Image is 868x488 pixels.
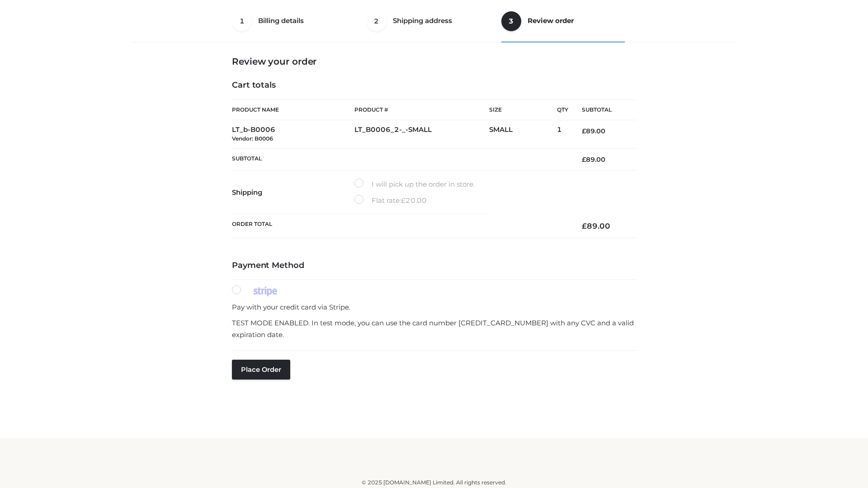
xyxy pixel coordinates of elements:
bdi: 89.00 [582,221,610,230]
th: Product # [354,99,489,120]
small: Vendor: B0006 [232,135,273,142]
bdi: 89.00 [582,127,605,135]
h3: Review your order [232,56,636,67]
h4: Payment Method [232,261,636,271]
th: Subtotal [232,148,568,170]
th: Size [489,100,552,120]
span: £ [401,196,406,205]
span: £ [582,127,586,135]
span: £ [582,221,587,230]
th: Product Name [232,99,354,120]
bdi: 20.00 [401,196,427,205]
label: I will pick up the order in store. [354,178,475,190]
th: Shipping [232,171,354,214]
span: £ [582,155,586,164]
bdi: 89.00 [582,155,605,164]
div: © 2025 [DOMAIN_NAME] Limited. All rights reserved. [134,478,734,487]
button: Place order [232,360,290,380]
p: Pay with your credit card via Stripe. [232,301,636,313]
th: Order Total [232,214,568,238]
th: Qty [557,99,568,120]
td: 1 [557,120,568,149]
td: SMALL [489,120,557,149]
label: Flat rate: [354,195,427,206]
p: TEST MODE ENABLED. In test mode, you can use the card number [CREDIT_CARD_NUMBER] with any CVC an... [232,317,636,340]
td: LT_b-B0006 [232,120,354,149]
th: Subtotal [568,100,636,120]
td: LT_B0006_2-_-SMALL [354,120,489,149]
h4: Cart totals [232,80,636,90]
